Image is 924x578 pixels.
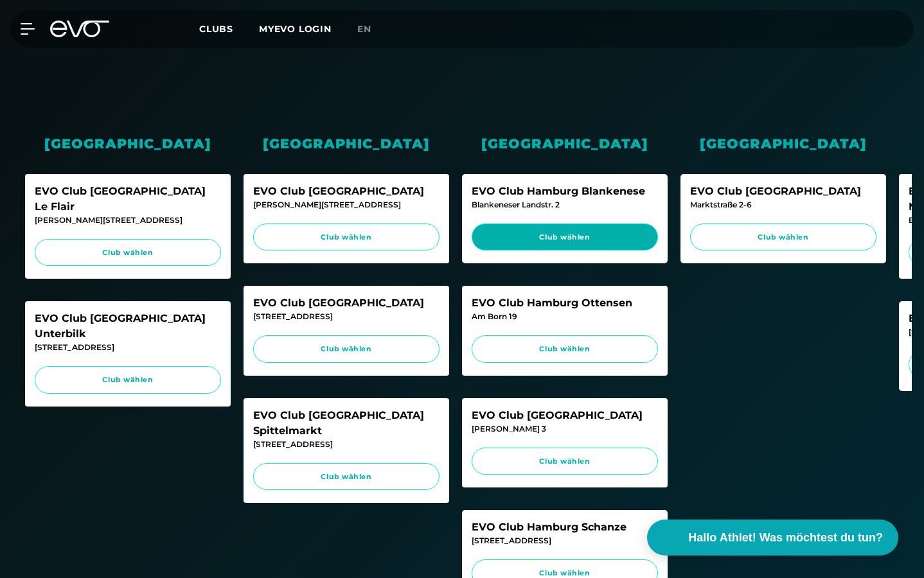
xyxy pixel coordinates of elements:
span: Hallo Athlet! Was möchtest du tun? [688,529,883,547]
button: Hallo Athlet! Was möchtest du tun? [647,520,898,556]
div: [STREET_ADDRESS] [253,439,440,450]
div: [STREET_ADDRESS] [472,535,658,547]
span: Club wählen [702,232,864,243]
div: EVO Club Hamburg Blankenese [472,184,658,199]
span: en [357,23,371,35]
a: Clubs [199,22,259,35]
div: Marktstraße 2-6 [690,199,876,211]
div: EVO Club [GEOGRAPHIC_DATA] [253,184,440,199]
a: Club wählen [35,366,221,394]
a: Club wählen [253,335,440,363]
div: EVO Club Hamburg Ottensen [472,295,658,311]
a: Club wählen [253,463,440,491]
div: EVO Club [GEOGRAPHIC_DATA] Le Flair [35,184,221,215]
span: Clubs [199,23,233,35]
div: [GEOGRAPHIC_DATA] [25,134,231,153]
span: Club wählen [484,232,646,243]
a: en [357,22,387,37]
a: Club wählen [472,335,658,363]
div: EVO Club [GEOGRAPHIC_DATA] [690,184,876,199]
span: Club wählen [265,232,427,243]
a: Club wählen [690,223,876,251]
span: Club wählen [47,247,209,258]
div: EVO Club [GEOGRAPHIC_DATA] [253,295,440,311]
span: Club wählen [484,344,646,355]
a: Club wählen [35,239,221,267]
div: [STREET_ADDRESS] [35,342,221,353]
div: [GEOGRAPHIC_DATA] [462,134,668,153]
a: Club wählen [472,448,658,475]
span: Club wählen [47,374,209,385]
div: EVO Club [GEOGRAPHIC_DATA] Spittelmarkt [253,408,440,439]
div: [PERSON_NAME][STREET_ADDRESS] [35,215,221,226]
a: MYEVO LOGIN [259,23,332,35]
div: EVO Club [GEOGRAPHIC_DATA] [472,408,658,423]
a: Club wählen [472,223,658,251]
div: Blankeneser Landstr. 2 [472,199,658,211]
div: [STREET_ADDRESS] [253,311,440,322]
div: Am Born 19 [472,311,658,322]
span: Club wählen [484,456,646,467]
a: Club wählen [253,223,440,251]
div: [GEOGRAPHIC_DATA] [680,134,886,153]
span: Club wählen [265,344,427,355]
div: [GEOGRAPHIC_DATA] [244,134,449,153]
div: [PERSON_NAME][STREET_ADDRESS] [253,199,440,211]
div: EVO Club [GEOGRAPHIC_DATA] Unterbilk [35,311,221,342]
div: [PERSON_NAME] 3 [472,423,658,435]
span: Club wählen [265,471,427,482]
div: EVO Club Hamburg Schanze [472,520,658,535]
